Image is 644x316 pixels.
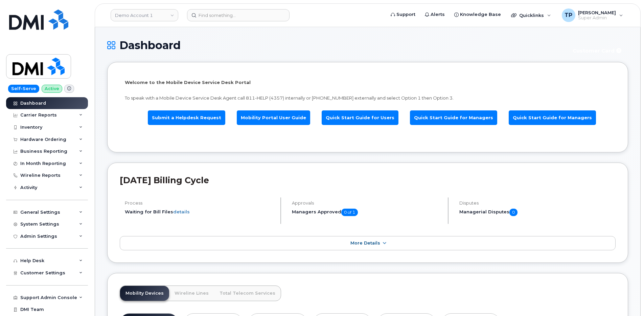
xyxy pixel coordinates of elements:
[459,201,616,206] h4: Disputes
[120,286,169,301] a: Mobility Devices
[292,201,442,206] h4: Approvals
[322,110,398,125] a: Quick Start Guide for Users
[125,209,275,215] li: Waiting for Bill Files
[125,201,275,206] h4: Process
[125,79,611,86] p: Welcome to the Mobile Device Service Desk Portal
[148,110,225,125] a: Submit a Helpdesk Request
[214,286,281,301] a: Total Telecom Services
[567,45,628,57] button: Customer Card
[509,209,517,216] span: 0
[173,209,190,214] a: details
[237,110,310,125] a: Mobility Portal User Guide
[410,110,497,125] a: Quick Start Guide for Managers
[459,209,616,216] h5: Managerial Disputes
[125,95,611,101] p: To speak with a Mobile Device Service Desk Agent call 811-HELP (4357) internally or [PHONE_NUMBER...
[169,286,214,301] a: Wireline Lines
[350,240,380,246] span: More Details
[107,39,564,51] h1: Dashboard
[292,209,442,216] h5: Managers Approved
[509,110,596,125] a: Quick Start Guide for Managers
[341,209,358,216] span: 0 of 1
[120,175,616,185] h2: [DATE] Billing Cycle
